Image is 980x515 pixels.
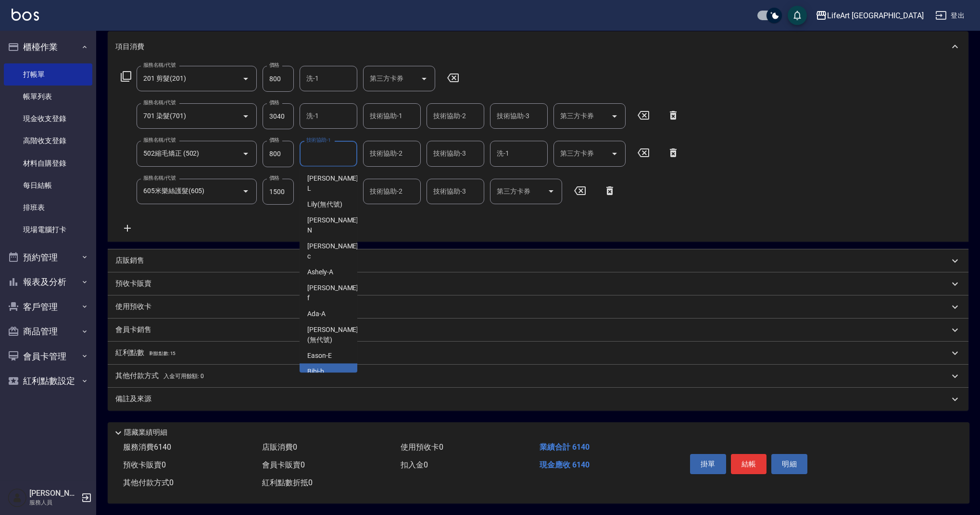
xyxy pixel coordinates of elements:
[143,61,176,69] label: 服務名稱/代號
[108,249,968,272] div: 店販銷售
[115,325,151,335] p: 會員卡銷售
[115,256,144,266] p: 店販銷售
[4,152,92,174] a: 材料自購登錄
[307,267,333,277] span: Ashely -A
[108,272,968,295] div: 預收卡販賣
[307,199,342,209] span: Lily (無代號)
[307,173,360,194] span: [PERSON_NAME] -L
[4,219,92,241] a: 現場電腦打卡
[307,367,324,377] span: Bibi -b
[108,388,968,411] div: 備註及來源
[108,365,968,388] div: 其他付款方式入金可用餘額: 0
[269,174,279,182] label: 價格
[4,245,92,270] button: 預約管理
[4,344,92,369] button: 會員卡管理
[269,136,279,144] label: 價格
[108,295,968,319] div: 使用預收卡
[269,99,279,106] label: 價格
[827,10,924,22] div: LifeArt [GEOGRAPHIC_DATA]
[149,351,176,356] span: 剩餘點數: 15
[29,498,78,507] p: 服務人員
[607,146,622,161] button: Open
[788,6,807,25] button: save
[163,373,204,380] span: 入金可用餘額: 0
[238,146,253,161] button: Open
[29,489,78,498] h5: [PERSON_NAME]
[269,61,279,69] label: 價格
[307,283,360,303] span: [PERSON_NAME] -f
[262,478,313,487] span: 紅利點數折抵 0
[238,109,253,124] button: Open
[307,215,360,235] span: [PERSON_NAME] -N
[771,454,807,474] button: 明細
[4,35,92,60] button: 櫃檯作業
[108,31,968,62] div: 項目消費
[307,325,358,345] span: [PERSON_NAME] (無代號)
[4,294,92,319] button: 客戶管理
[416,71,432,86] button: Open
[115,302,151,312] p: 使用預收卡
[307,309,326,319] span: Ada -A
[4,108,92,130] a: 現金收支登錄
[306,136,331,144] label: 技術協助-1
[812,6,928,25] button: LifeArt [GEOGRAPHIC_DATA]
[4,130,92,152] a: 高階收支登錄
[115,394,151,404] p: 備註及來源
[124,428,167,438] p: 隱藏業績明細
[108,342,968,365] div: 紅利點數剩餘點數: 15
[401,442,443,452] span: 使用預收卡 0
[238,71,253,86] button: Open
[4,270,92,294] button: 報表及分析
[8,488,27,507] img: Person
[4,174,92,196] a: 每日結帳
[690,454,726,474] button: 掛單
[540,460,590,469] span: 現金應收 6140
[143,174,176,182] label: 服務名稱/代號
[108,319,968,342] div: 會員卡銷售
[4,368,92,393] button: 紅利點數設定
[115,348,176,358] p: 紅利點數
[262,442,297,452] span: 店販消費 0
[4,319,92,344] button: 商品管理
[123,442,171,452] span: 服務消費 6140
[115,279,151,289] p: 預收卡販賣
[931,7,968,25] button: 登出
[12,9,39,21] img: Logo
[731,454,767,474] button: 結帳
[4,86,92,108] a: 帳單列表
[123,478,174,487] span: 其他付款方式 0
[115,42,144,52] p: 項目消費
[143,136,176,144] label: 服務名稱/代號
[143,99,176,106] label: 服務名稱/代號
[543,184,559,199] button: Open
[401,460,428,469] span: 扣入金 0
[123,460,166,469] span: 預收卡販賣 0
[307,241,360,261] span: [PERSON_NAME] -c
[115,371,204,381] p: 其他付款方式
[262,460,305,469] span: 會員卡販賣 0
[607,109,622,124] button: Open
[238,184,253,199] button: Open
[4,196,92,219] a: 排班表
[4,63,92,86] a: 打帳單
[307,351,332,361] span: Eason -E
[540,442,590,452] span: 業績合計 6140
